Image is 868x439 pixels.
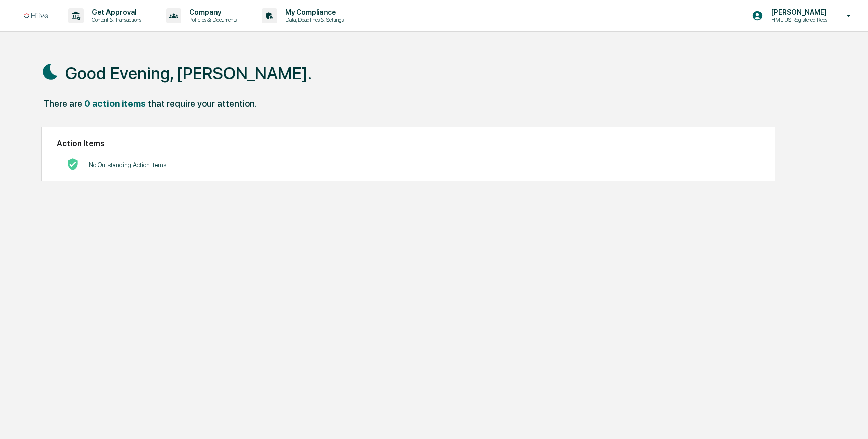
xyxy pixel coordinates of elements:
p: No Outstanding Action Items [89,161,166,169]
p: Policies & Documents [181,16,242,23]
div: There are [43,98,82,109]
p: Company [181,8,242,16]
p: HML US Registered Reps [763,16,832,23]
p: Content & Transactions [84,16,146,23]
p: [PERSON_NAME] [763,8,832,16]
img: No Actions logo [67,158,79,170]
h1: Good Evening, [PERSON_NAME]. [65,63,312,83]
div: that require your attention. [148,98,257,109]
p: Get Approval [84,8,146,16]
div: 0 action items [84,98,146,109]
h2: Action Items [57,139,760,148]
img: logo [24,13,48,19]
p: My Compliance [277,8,349,16]
p: Data, Deadlines & Settings [277,16,349,23]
